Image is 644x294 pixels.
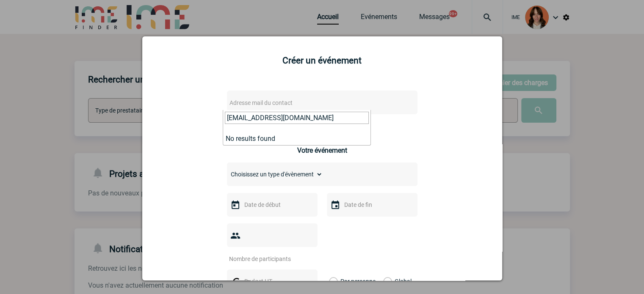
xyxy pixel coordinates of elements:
[342,199,401,210] input: Date de fin
[242,276,301,287] input: Budget HT
[227,253,307,264] input: Nombre de participants
[229,99,293,106] span: Adresse mail du contact
[223,132,370,145] li: No results found
[383,269,389,293] label: Global
[297,146,347,154] h3: Votre événement
[242,199,301,210] input: Date de début
[329,269,338,293] label: Par personne
[153,55,492,66] h2: Créer un événement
